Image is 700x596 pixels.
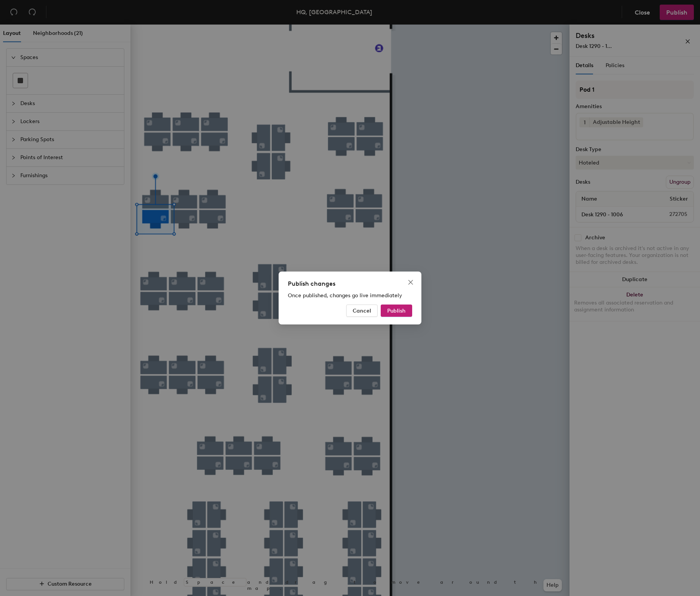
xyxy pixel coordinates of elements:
[288,292,402,299] span: Once published, changes go live immediately
[381,305,412,317] button: Publish
[346,305,378,317] button: Cancel
[288,279,412,288] div: Publish changes
[387,308,406,314] span: Publish
[404,279,417,285] span: Close
[404,276,417,288] button: Close
[353,308,371,314] span: Cancel
[408,279,414,285] span: close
